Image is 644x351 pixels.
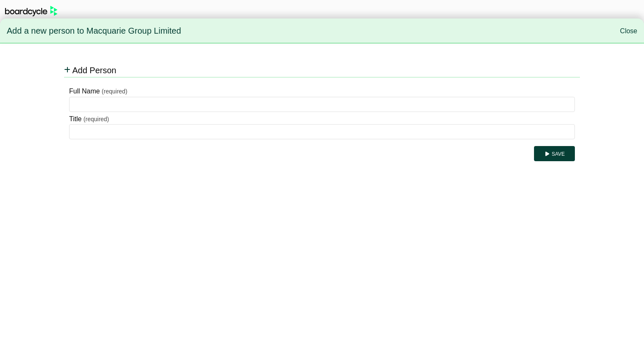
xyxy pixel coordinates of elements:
[72,66,116,75] span: Add Person
[69,114,82,125] label: Title
[83,116,109,122] small: (required)
[5,6,57,16] img: BoardcycleBlackGreen-aaafeed430059cb809a45853b8cf6d952af9d84e6e89e1f1685b34bfd5cb7d64.svg
[620,27,637,35] a: Close
[7,22,181,40] span: Add a new person to Macquarie Group Limited
[69,86,100,97] label: Full Name
[102,88,127,95] small: (required)
[534,146,575,161] button: Save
